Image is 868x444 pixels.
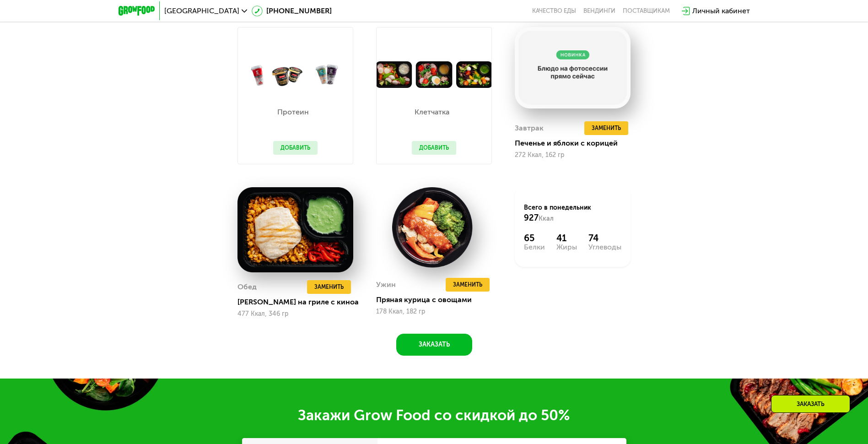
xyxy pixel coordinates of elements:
[307,280,351,294] button: Заменить
[524,244,545,251] div: Белки
[592,124,621,133] span: Заменить
[252,5,332,16] a: [PHONE_NUMBER]
[623,7,670,15] div: поставщикам
[273,141,318,155] button: Добавить
[446,278,490,292] button: Заменить
[314,282,344,292] span: Заменить
[556,233,577,244] div: 41
[588,244,621,251] div: Углеводы
[376,278,396,292] div: Ужин
[524,233,545,244] div: 65
[453,280,482,289] span: Заменить
[692,5,750,16] div: Личный кабинет
[237,298,361,307] div: [PERSON_NAME] на гриле с киноа
[376,308,492,315] div: 178 Ккал, 182 гр
[584,121,628,135] button: Заменить
[771,395,850,413] div: Заказать
[376,295,499,304] div: Пряная курица с овощами
[588,233,621,244] div: 74
[412,108,452,116] p: Клетчатка
[273,108,313,116] p: Протеин
[237,280,257,294] div: Обед
[515,152,631,159] div: 272 Ккал, 162 гр
[524,213,539,223] span: 927
[539,215,554,222] span: Ккал
[524,203,621,223] div: Всего в понедельник
[532,7,576,15] a: Качество еды
[515,121,544,135] div: Завтрак
[396,334,472,356] button: Заказать
[556,244,577,251] div: Жиры
[515,139,638,148] div: Печенье и яблоки с корицей
[237,310,353,318] div: 477 Ккал, 346 гр
[412,141,456,155] button: Добавить
[583,7,615,15] a: Вендинги
[164,7,239,15] span: [GEOGRAPHIC_DATA]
